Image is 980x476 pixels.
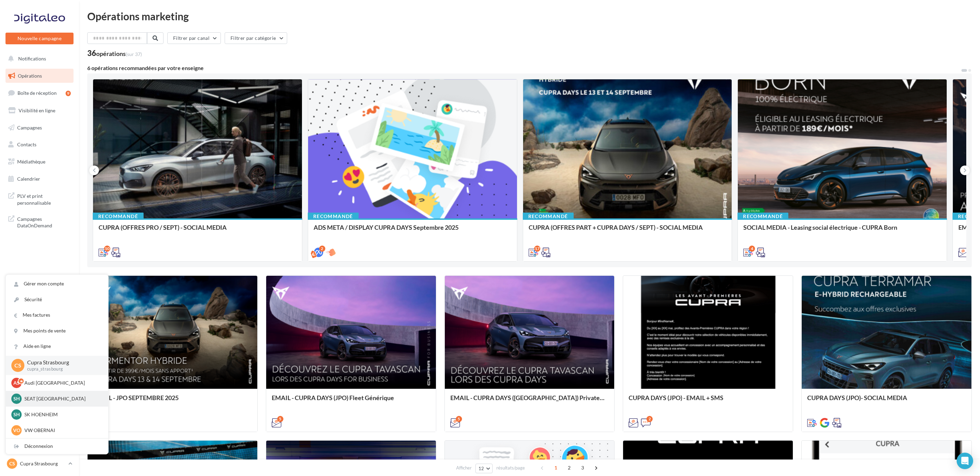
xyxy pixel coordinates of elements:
span: Médiathèque [17,159,45,165]
div: opérations [96,50,142,57]
div: Recommandé [308,213,359,220]
span: PLV et print personnalisable [17,191,71,206]
a: Campagnes DataOnDemand [4,212,75,232]
div: Open Intercom Messenger [957,453,973,469]
div: CUPRA (OFFRES PART + CUPRA DAYS / SEPT) - SOCIAL MEDIA [529,224,726,238]
a: Contacts [4,137,75,152]
span: SH [13,411,20,418]
div: Recommandé [93,213,144,220]
a: Mes points de vente [6,323,108,339]
div: Recommandé [737,213,788,220]
span: Opérations [18,73,42,79]
span: 3 [577,462,588,473]
span: (sur 37) [126,51,142,57]
p: Cupra Strasbourg [27,359,97,366]
div: Recommandé [523,213,574,220]
p: VW OBERNAI [24,427,100,434]
span: Visibilité en ligne [19,107,55,113]
div: EMAIL - CUPRA DAYS ([GEOGRAPHIC_DATA]) Private Générique [450,394,609,408]
div: 9 [66,91,71,96]
span: Calendrier [17,176,40,182]
div: 5 [277,416,283,422]
p: cupra_strasbourg [27,366,97,372]
span: AS [13,379,20,386]
button: Notifications [4,52,72,66]
div: EMAIL - JPO SEPTEMBRE 2025 [93,394,252,408]
p: Cupra Strasbourg [20,460,66,467]
a: Calendrier [4,172,75,186]
a: PLV et print personnalisable [4,189,75,209]
a: Gérer mon compte [6,276,108,292]
div: 6 opérations recommandées par votre enseigne [87,65,961,71]
span: VO [13,427,20,434]
button: Filtrer par catégorie [225,32,287,44]
span: résultats/page [496,465,525,471]
a: Aide en ligne [6,339,108,354]
div: 17 [534,246,540,252]
div: 36 [87,49,142,57]
div: SOCIAL MEDIA - Leasing social électrique - CUPRA Born [743,224,941,238]
span: Campagnes [17,124,42,130]
button: Filtrer par canal [167,32,221,44]
p: SK HOENHEIM [24,411,100,418]
div: 2 [646,416,653,422]
button: 12 [475,464,493,473]
span: Afficher [456,465,472,471]
div: EMAIL - CUPRA DAYS (JPO) Fleet Générique [272,394,430,408]
div: Opérations marketing [87,11,972,21]
a: Campagnes [4,121,75,135]
span: Campagnes DataOnDemand [17,214,71,229]
a: CS Cupra Strasbourg [5,457,74,470]
div: 2 [319,246,325,252]
div: 4 [749,246,755,252]
a: Visibilité en ligne [4,103,75,118]
span: Notifications [18,56,46,61]
span: Contacts [17,141,36,147]
p: SEAT [GEOGRAPHIC_DATA] [24,395,100,402]
p: Audi [GEOGRAPHIC_DATA] [24,379,100,386]
span: CS [9,460,15,467]
span: Boîte de réception [18,90,57,96]
div: CUPRA DAYS (JPO)- SOCIAL MEDIA [807,394,966,408]
div: 5 [456,416,462,422]
span: 12 [478,466,484,471]
a: Boîte de réception9 [4,86,75,100]
span: 2 [564,462,575,473]
a: Sécurité [6,292,108,307]
a: Opérations [4,69,75,83]
div: Déconnexion [6,439,108,454]
span: CS [14,361,21,369]
span: SH [13,395,20,402]
div: ADS META / DISPLAY CUPRA DAYS Septembre 2025 [314,224,511,238]
div: 10 [104,246,110,252]
div: CUPRA (OFFRES PRO / SEPT) - SOCIAL MEDIA [99,224,296,238]
a: Mes factures [6,307,108,323]
button: Nouvelle campagne [5,33,74,44]
a: Médiathèque [4,155,75,169]
span: 1 [550,462,561,473]
div: CUPRA DAYS (JPO) - EMAIL + SMS [629,394,787,408]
